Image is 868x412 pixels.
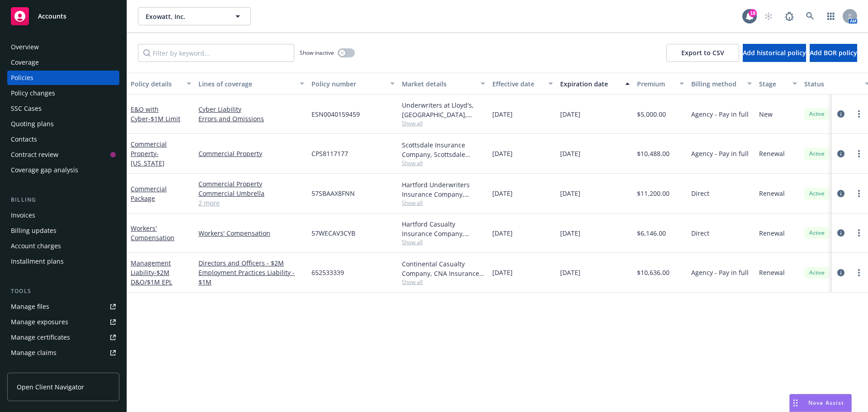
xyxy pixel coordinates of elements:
span: $10,636.00 [637,268,670,277]
span: 57WECAV3CYB [311,228,355,238]
div: Invoices [11,208,35,223]
div: Manage claims [11,346,57,360]
span: Active [808,269,826,277]
span: New [759,109,773,119]
span: Active [808,150,826,158]
a: more [854,109,864,119]
a: Manage claims [7,346,119,360]
a: circleInformation [835,227,846,238]
span: Renewal [759,149,785,158]
a: Search [801,7,819,25]
a: Manage certificates [7,330,119,345]
button: Market details [398,73,489,95]
button: Add historical policy [743,44,806,62]
a: Contacts [7,132,119,147]
a: circleInformation [835,148,846,159]
a: Report a Bug [780,7,798,25]
button: Lines of coverage [195,73,308,95]
div: Tools [7,287,119,296]
a: Employment Practices Liability - $1M [198,268,304,287]
a: Commercial Property [198,179,304,189]
span: Show all [402,278,485,286]
div: Contacts [11,132,37,147]
div: Premium [637,79,674,89]
span: Export to CSV [681,48,724,57]
div: SSC Cases [11,101,42,116]
span: 57SBAAX8FNN [311,189,355,198]
div: Billing [7,195,119,204]
span: [DATE] [560,149,580,158]
a: Policies [7,71,119,85]
div: Manage BORs [11,361,53,375]
a: 2 more [198,198,304,208]
span: Renewal [759,189,785,198]
button: Exowatt, Inc. [138,7,251,25]
div: Hartford Casualty Insurance Company, Hartford Insurance Group [402,219,485,238]
a: Errors and Omissions [198,114,304,123]
span: [DATE] [492,189,513,198]
a: Commercial Property [198,149,304,158]
button: Premium [633,73,688,95]
div: Lines of coverage [198,79,294,89]
a: Directors and Officers - $2M [198,258,304,268]
button: Stage [755,73,801,95]
button: Nova Assist [789,394,852,412]
a: Commercial Umbrella [198,189,304,198]
span: $5,000.00 [637,109,666,119]
a: circleInformation [835,109,846,119]
a: Manage exposures [7,315,119,329]
div: Billing updates [11,223,57,238]
span: ESN0040159459 [311,109,360,119]
span: Agency - Pay in full [691,109,749,119]
span: Add historical policy [743,48,806,57]
div: 18 [749,9,757,17]
a: Commercial Property [131,140,167,167]
span: Agency - Pay in full [691,268,749,277]
a: Account charges [7,239,119,253]
a: Coverage gap analysis [7,163,119,177]
span: - $1M Limit [148,114,180,123]
button: Policy details [127,73,195,95]
div: Installment plans [11,254,64,269]
div: Stage [759,79,787,89]
div: Policy number [311,79,385,89]
button: Effective date [489,73,557,95]
div: Quoting plans [11,117,54,131]
div: Overview [11,40,39,54]
a: Workers' Compensation [198,228,304,238]
span: Show all [402,238,485,246]
a: more [854,267,864,278]
button: Billing method [688,73,755,95]
span: Add BOR policy [810,48,857,57]
div: Manage files [11,299,49,314]
span: [DATE] [492,268,513,277]
button: Add BOR policy [810,44,857,62]
div: Status [804,79,859,89]
a: more [854,188,864,199]
div: Market details [402,79,475,89]
input: Filter by keyword... [138,44,294,62]
div: Policy changes [11,86,55,100]
span: Exowatt, Inc. [146,12,224,21]
span: Active [808,229,826,237]
a: circleInformation [835,188,846,199]
div: Effective date [492,79,543,89]
a: Quoting plans [7,117,119,131]
span: [DATE] [560,228,580,238]
span: Nova Assist [808,399,844,407]
button: Policy number [308,73,398,95]
div: Policies [11,71,33,85]
div: Scottsdale Insurance Company, Scottsdale Insurance Company (Nationwide), CRC Group [402,140,485,159]
span: Accounts [38,13,66,20]
a: more [854,148,864,159]
a: Manage files [7,299,119,314]
div: Coverage gap analysis [11,163,78,177]
span: Renewal [759,268,785,277]
span: [DATE] [492,109,513,119]
span: Active [808,110,826,118]
span: $10,488.00 [637,149,670,158]
span: Open Client Navigator [17,382,84,392]
a: more [854,227,864,238]
div: Coverage [11,55,39,70]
